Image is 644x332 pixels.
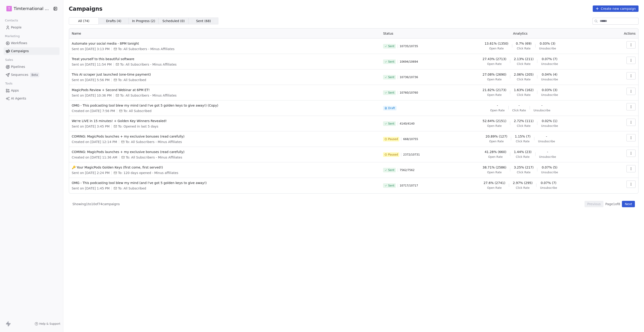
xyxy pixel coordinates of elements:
[514,119,534,123] span: 2.72% (111)
[484,181,505,185] span: 27.6% (2741)
[118,78,146,82] span: To: All Subscribed
[622,201,635,207] button: Next
[4,63,59,71] a: Pipelines
[118,186,146,191] span: To: All Subscribed
[487,78,502,81] span: Open Rate
[517,78,531,81] span: Click Rate
[72,134,378,139] span: COMING: MagicPods launches + my exclusive bonuses (read carefully)
[542,88,557,92] span: 0.03% (3)
[490,109,505,112] span: Open Rate
[542,119,557,123] span: 0.02% (1)
[400,91,418,94] span: 10760 / 10760
[541,124,558,128] span: Unsubscribe
[486,134,507,139] span: 20.89% (127)
[489,47,504,50] span: Open Rate
[400,168,415,172] span: 7562 / 7562
[517,47,531,50] span: Click Rate
[69,28,381,38] th: Name
[126,155,182,160] span: To: All Subscribers - Minus Affiliates
[126,140,182,144] span: To: All Subscribers - Minus Affiliates
[541,93,558,97] span: Unsubscribe
[605,202,620,206] span: Page 1 of 8
[35,322,60,326] a: Help & Support
[118,124,158,129] span: To: Opened in last 5 days
[516,186,530,190] span: Click Rate
[538,140,555,143] span: Unsubscribe
[11,72,28,77] span: Sequences
[4,24,59,31] a: People
[196,19,211,23] span: Sent ( 68 )
[3,80,14,87] span: Tools
[593,5,639,12] button: Create new campaign
[4,71,59,79] a: SequencesBeta
[541,103,543,108] span: -
[487,124,502,128] span: Open Rate
[514,88,534,92] span: 1.63% (162)
[4,87,59,94] a: Apps
[517,62,531,66] span: Click Rate
[514,57,534,61] span: 2.13% (211)
[514,72,534,77] span: 2.06% (205)
[388,168,394,172] span: Sent
[484,41,508,46] span: 13.61% (1350)
[72,171,110,175] span: Sent on [DATE] 2:24 PM
[39,322,60,326] span: Help & Support
[106,19,121,23] span: Drafts ( 4 )
[546,134,547,139] span: -
[3,56,15,63] span: Sales
[72,103,378,108] span: OMG - This podcasting tool blew my mind (and I've got 5 golden keys to give away!) (Copy)
[3,17,20,24] span: Contacts
[603,28,638,38] th: Actions
[388,75,394,79] span: Sent
[11,88,19,93] span: Apps
[482,119,506,123] span: 52.64% (2151)
[487,171,502,174] span: Open Rate
[487,186,502,190] span: Open Rate
[517,171,531,174] span: Click Rate
[629,317,639,327] iframe: Intercom live chat
[72,47,110,51] span: Sent on [DATE] 3:13 PM
[11,41,27,46] span: Workflows
[388,184,394,187] span: Sent
[533,109,550,112] span: Unsubscribe
[403,137,418,141] span: 668 / 10755
[541,62,558,66] span: Unsubscribe
[120,93,177,98] span: To: All Subscribers - Minus Affiliates
[541,171,558,174] span: Unsubscribe
[518,103,520,108] span: -
[400,184,418,187] span: 10717 / 10717
[72,57,378,61] span: Treat yourself to this beautiful software
[482,57,506,61] span: 27.43% (2713)
[400,122,415,125] span: 4140 / 4140
[482,165,506,170] span: 38.71% (2586)
[488,155,503,159] span: Open Rate
[516,155,530,159] span: Click Rate
[400,75,418,79] span: 10736 / 10736
[72,62,112,67] span: Sent on [DATE] 11:54 PM
[30,73,39,77] span: Beta
[585,201,603,207] button: Previous
[124,109,152,113] span: To: All Subscribed
[72,150,378,154] span: COMING: MagicPods launches + my exclusive bonuses (read carefully)
[72,109,115,113] span: Created on [DATE] 7:56 PM
[3,33,22,40] span: Marketing
[14,6,52,12] span: Timternational B.V.
[516,140,530,143] span: Click Rate
[11,49,29,54] span: Campaigns
[547,150,548,154] span: -
[380,28,437,38] th: Status
[72,119,378,123] span: We're LIVE in 15 minutes! + Golden Key Winners Revealed!
[516,41,532,46] span: 0.7% (69)
[72,140,117,144] span: Created on [DATE] 12:14 PM
[120,62,177,67] span: To: All Subscribers - Minus Affiliates
[388,60,394,64] span: Sent
[487,62,502,66] span: Open Rate
[72,186,110,191] span: Sent on [DATE] 1:45 PM
[513,181,533,185] span: 2.97% (295)
[517,124,531,128] span: Click Rate
[541,181,556,185] span: 0.07% (7)
[542,57,557,61] span: 0.07% (7)
[5,5,50,13] button: TTimternational B.V.
[542,72,557,77] span: 0.04% (4)
[72,155,117,160] span: Created on [DATE] 11:36 AM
